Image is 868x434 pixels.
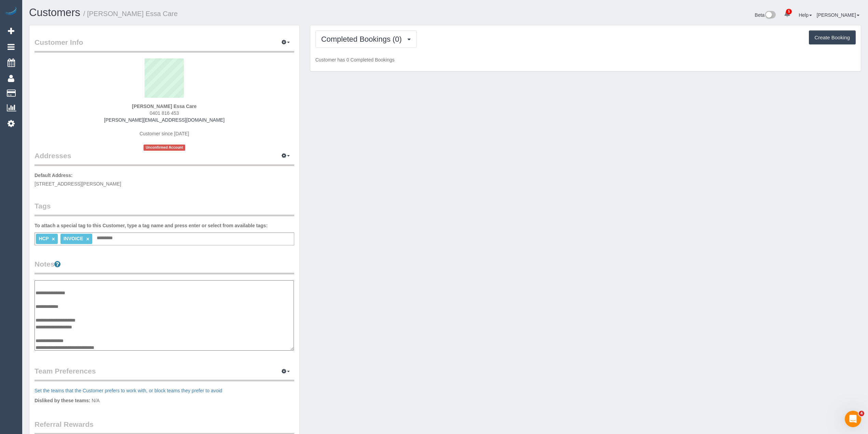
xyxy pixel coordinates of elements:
a: × [86,236,89,242]
span: 0401 816 453 [150,110,179,116]
span: N/A [92,398,99,403]
p: Customer has 0 Completed Bookings [315,56,856,63]
span: HCP [39,236,49,241]
iframe: Intercom live chat [845,411,861,427]
strong: [PERSON_NAME] Essa Care [132,104,196,109]
a: [PERSON_NAME] [817,12,859,18]
img: New interface [764,11,776,20]
legend: Tags [35,201,294,216]
span: Unconfirmed Account [144,145,185,150]
legend: Notes [35,259,294,274]
a: 5 [781,7,794,22]
span: 4 [859,411,864,416]
span: Customer since [DATE] [139,131,189,136]
a: Customers [29,6,80,18]
a: Help [799,12,812,18]
a: Set the teams that the Customer prefers to work with, or block teams they prefer to avoid [35,388,222,393]
span: INVOICE [64,236,83,241]
img: Automaid Logo [4,7,18,16]
small: / [PERSON_NAME] Essa Care [83,10,178,17]
span: [STREET_ADDRESS][PERSON_NAME] [35,181,121,187]
legend: Team Preferences [35,366,294,381]
a: × [52,236,55,242]
span: 5 [786,9,792,14]
label: Disliked by these teams: [35,397,90,404]
legend: Customer Info [35,37,294,53]
span: Completed Bookings (0) [321,35,405,43]
label: Default Address: [35,172,73,179]
button: Create Booking [809,30,856,45]
label: To attach a special tag to this Customer, type a tag name and press enter or select from availabl... [35,222,268,229]
button: Completed Bookings (0) [315,30,417,48]
a: Beta [755,12,776,18]
a: [PERSON_NAME][EMAIL_ADDRESS][DOMAIN_NAME] [104,117,225,123]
